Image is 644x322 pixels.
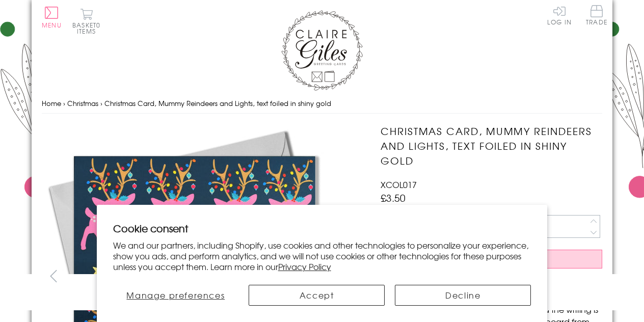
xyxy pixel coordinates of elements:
span: £3.50 [381,191,406,205]
button: Manage preferences [113,285,238,306]
button: prev [42,264,65,287]
span: Christmas Card, Mummy Reindeers and Lights, text foiled in shiny gold [104,98,331,108]
button: Accept [249,285,385,306]
button: Menu [42,7,62,28]
span: › [100,98,102,108]
h2: Cookie consent [113,221,531,235]
nav: breadcrumbs [42,93,602,114]
span: 0 items [77,20,100,36]
p: We and our partners, including Shopify, use cookies and other technologies to personalize your ex... [113,240,531,272]
a: Christmas [67,98,98,108]
span: Trade [586,5,607,25]
h1: Christmas Card, Mummy Reindeers and Lights, text foiled in shiny gold [381,124,602,168]
a: Trade [586,5,607,27]
span: › [63,98,65,108]
img: Claire Giles Greetings Cards [281,10,363,91]
a: Privacy Policy [278,260,331,273]
span: XCOL017 [381,178,417,191]
button: Basket0 items [72,8,100,34]
a: Home [42,98,61,108]
a: Log In [547,5,572,25]
span: Menu [42,20,62,30]
span: Manage preferences [126,289,225,301]
button: Decline [395,285,531,306]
